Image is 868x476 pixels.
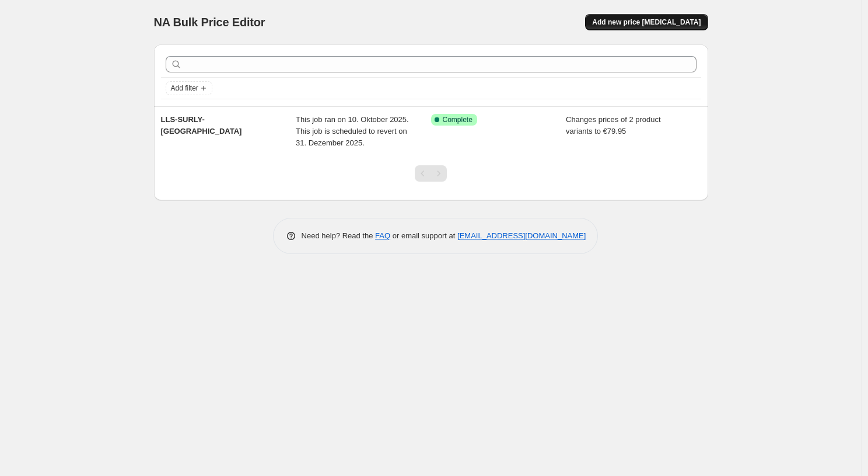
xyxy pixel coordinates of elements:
span: NA Bulk Price Editor [154,16,265,29]
button: Add new price [MEDICAL_DATA] [585,14,708,30]
span: Add new price [MEDICAL_DATA] [592,18,701,27]
span: Changes prices of 2 product variants to €79.95 [566,115,661,135]
button: Add filter [166,81,212,95]
span: This job ran on 10. Oktober 2025. This job is scheduled to revert on 31. Dezember 2025. [296,115,409,147]
span: or email support at [390,231,457,240]
nav: Pagination [415,165,447,182]
span: Add filter [171,84,198,93]
span: Need help? Read the [302,231,376,240]
span: Complete [443,115,473,124]
a: FAQ [375,231,390,240]
span: LLS-SURLY-[GEOGRAPHIC_DATA] [161,115,242,135]
a: [EMAIL_ADDRESS][DOMAIN_NAME] [457,231,586,240]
